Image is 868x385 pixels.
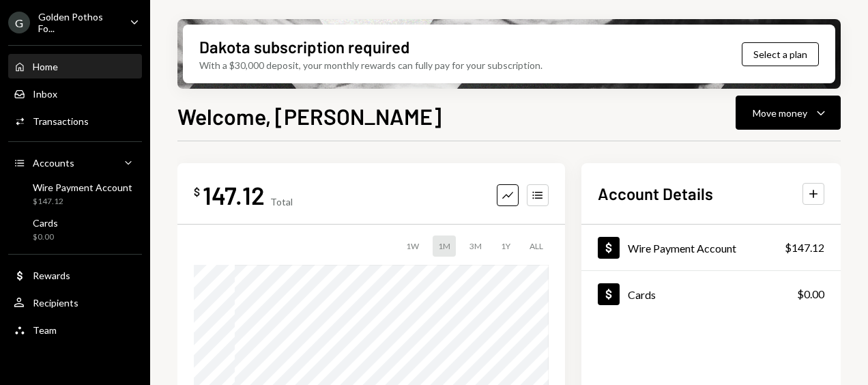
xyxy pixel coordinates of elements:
div: 1W [401,236,424,257]
div: Inbox [33,88,57,100]
div: Wire Payment Account [628,242,736,255]
div: ALL [524,236,549,257]
div: Home [33,61,58,72]
div: Accounts [33,157,74,169]
div: G [8,12,30,33]
div: 3M [464,236,487,257]
div: $0.00 [33,231,58,243]
div: Rewards [33,270,70,281]
div: $147.12 [33,196,132,208]
a: Cards$0.00 [581,271,841,317]
div: With a $30,000 deposit, your monthly rewards can fully pay for your subscription. [199,58,542,72]
div: Total [270,196,293,208]
a: Inbox [8,81,142,106]
div: Wire Payment Account [33,182,132,193]
h1: Welcome, [PERSON_NAME] [177,102,442,130]
div: Cards [628,288,656,301]
div: 1M [433,236,456,257]
a: Recipients [8,290,142,315]
a: Accounts [8,150,142,175]
div: Cards [33,217,58,229]
a: Wire Payment Account$147.12 [8,177,142,210]
div: $0.00 [797,286,824,302]
a: Wire Payment Account$147.12 [581,225,841,270]
a: Rewards [8,263,142,287]
h2: Account Details [598,182,713,205]
button: Move money [736,96,841,130]
div: Move money [753,106,807,120]
div: 1Y [495,236,516,257]
a: Cards$0.00 [8,213,142,246]
div: 147.12 [203,180,265,210]
div: $ [194,185,200,199]
div: Dakota subscription required [199,35,409,58]
div: $147.12 [785,240,824,256]
a: Transactions [8,109,142,133]
a: Team [8,317,142,342]
div: Recipients [33,297,78,309]
a: Home [8,54,142,79]
div: Team [33,324,57,336]
div: Golden Pothos Fo... [38,11,119,34]
button: Select a plan [742,42,819,66]
div: Transactions [33,115,89,127]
